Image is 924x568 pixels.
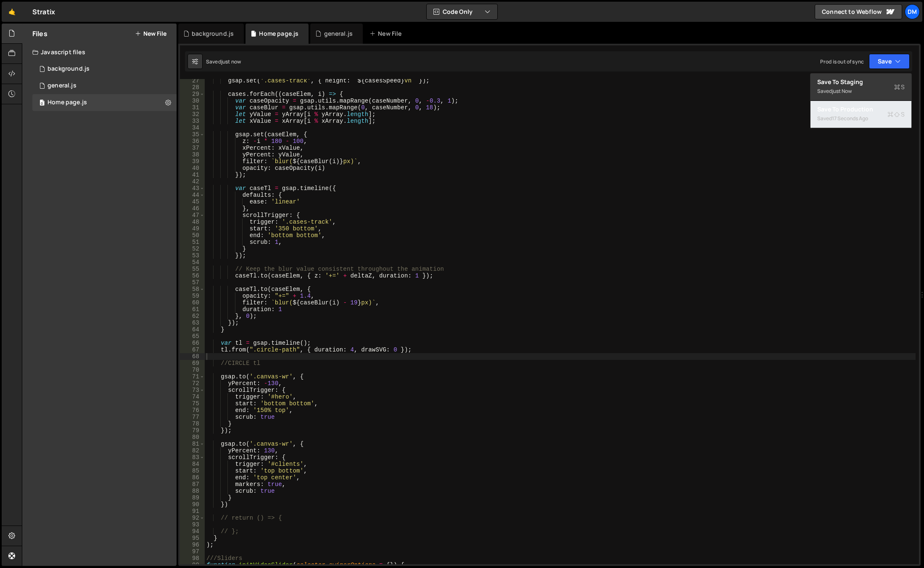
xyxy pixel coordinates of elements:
div: 37 [180,145,205,151]
div: 28 [180,84,205,91]
span: 0 [40,100,45,107]
button: Save [869,54,910,69]
div: 81 [180,441,205,447]
div: 72 [180,380,205,387]
div: background.js [48,65,90,73]
div: 65 [180,333,205,340]
div: 78 [180,420,205,427]
div: 71 [180,373,205,380]
div: 50 [180,232,205,239]
div: 77 [180,414,205,420]
div: 89 [180,494,205,501]
div: 86 [180,474,205,481]
div: 62 [180,313,205,320]
div: general.js [48,82,77,90]
div: Save to Staging [817,78,905,86]
div: 53 [180,252,205,259]
div: Saved [817,114,905,124]
div: 40 [180,165,205,172]
div: 45 [180,198,205,205]
div: 92 [180,515,205,521]
div: Save to Production [817,105,905,114]
div: Saved [206,58,241,65]
div: 84 [180,461,205,468]
div: 54 [180,259,205,266]
div: 61 [180,306,205,313]
div: 70 [180,367,205,373]
h2: Files [32,29,48,38]
div: 32 [180,111,205,118]
div: 29 [180,91,205,98]
div: just now [221,58,241,65]
button: Save to StagingS Savedjust now [810,74,911,101]
div: 36 [180,138,205,145]
div: 66 [180,340,205,346]
div: 73 [180,387,205,394]
div: 68 [180,353,205,360]
span: S [894,83,905,91]
div: 63 [180,320,205,326]
div: Code Only [810,73,912,129]
div: background.js [192,29,234,38]
div: 57 [180,279,205,286]
a: Dm [905,4,920,19]
div: 79 [180,427,205,434]
div: 58 [180,286,205,293]
button: Code Only [427,4,497,19]
div: 76 [180,407,205,414]
div: 47 [180,212,205,219]
div: 97 [180,548,205,555]
div: 39 [180,158,205,165]
div: 17 seconds ago [832,115,868,122]
div: 59 [180,293,205,299]
div: 55 [180,266,205,272]
div: 41 [180,172,205,178]
div: 42 [180,178,205,185]
div: just now [832,87,852,95]
div: 64 [180,326,205,333]
div: 83 [180,454,205,461]
div: general.js [324,29,353,38]
div: 67 [180,346,205,353]
div: 49 [180,225,205,232]
div: 16575/45802.js [32,77,177,94]
div: 91 [180,508,205,515]
a: 🤙 [2,2,22,22]
div: 35 [180,131,205,138]
div: 69 [180,360,205,367]
div: 48 [180,219,205,225]
div: 82 [180,447,205,454]
div: 33 [180,118,205,124]
a: Connect to Webflow [815,4,902,19]
div: 98 [180,555,205,562]
div: 38 [180,151,205,158]
div: 30 [180,98,205,104]
div: 95 [180,535,205,542]
div: 34 [180,124,205,131]
div: 43 [180,185,205,192]
div: Home page.js [48,99,87,106]
div: Prod is out of sync [820,58,864,65]
div: 75 [180,400,205,407]
div: Saved [817,86,905,96]
div: 16575/45066.js [32,61,177,77]
div: 94 [180,528,205,535]
div: 90 [180,501,205,508]
div: 74 [180,394,205,400]
div: Javascript files [22,44,177,61]
div: 46 [180,205,205,212]
div: 51 [180,239,205,246]
div: 96 [180,542,205,548]
div: 56 [180,272,205,279]
div: Home page.js [259,29,298,38]
div: 27 [180,77,205,84]
span: S [887,110,905,119]
div: 80 [180,434,205,441]
div: 31 [180,104,205,111]
div: 93 [180,521,205,528]
div: 87 [180,481,205,488]
div: 44 [180,192,205,198]
button: New File [135,30,166,37]
div: Stratix [32,7,55,17]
